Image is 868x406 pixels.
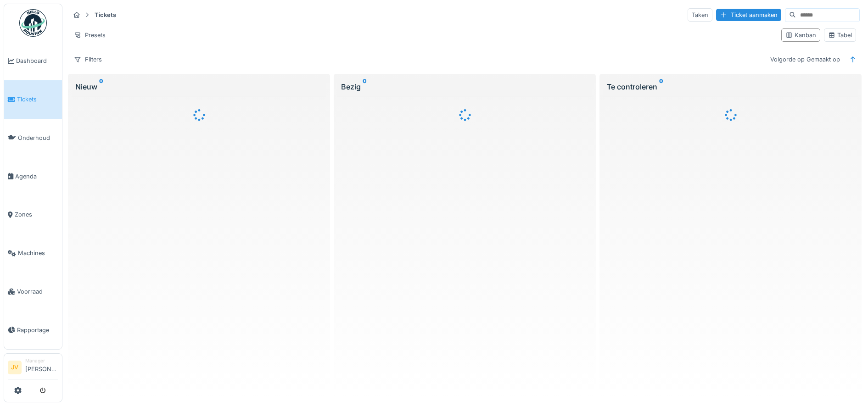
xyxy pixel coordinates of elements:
[25,357,58,364] div: Manager
[341,81,588,92] div: Bezig
[4,234,62,273] a: Machines
[91,11,120,19] strong: Tickets
[785,31,816,39] div: Kanban
[4,119,62,157] a: Onderhoud
[15,172,58,181] span: Agenda
[19,9,47,37] img: Badge_color-CXgf-gQk.svg
[4,195,62,234] a: Zones
[75,81,323,92] div: Nieuw
[688,8,712,22] div: Taken
[70,28,110,42] div: Presets
[4,80,62,119] a: Tickets
[16,56,58,65] span: Dashboard
[18,133,58,142] span: Onderhoud
[8,361,22,374] li: JV
[716,9,781,21] div: Ticket aanmaken
[8,357,58,379] a: JV Manager[PERSON_NAME]
[17,95,58,104] span: Tickets
[70,53,106,66] div: Filters
[828,31,852,39] div: Tabel
[4,157,62,195] a: Agenda
[766,53,844,66] div: Volgorde op Gemaakt op
[4,273,62,311] a: Voorraad
[363,81,367,92] sup: 0
[659,81,663,92] sup: 0
[18,249,58,257] span: Machines
[4,311,62,349] a: Rapportage
[99,81,103,92] sup: 0
[607,81,854,92] div: Te controleren
[25,357,58,377] li: [PERSON_NAME]
[15,210,58,219] span: Zones
[4,42,62,80] a: Dashboard
[17,326,58,334] span: Rapportage
[17,287,58,296] span: Voorraad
